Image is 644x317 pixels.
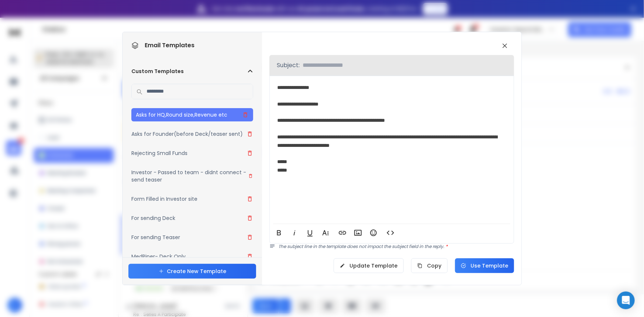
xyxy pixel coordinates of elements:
div: Open Intercom Messenger [617,292,635,309]
button: Insert Image (Ctrl+P) [351,225,365,240]
button: Code View [383,225,397,240]
button: Create New Template [128,264,256,279]
p: The subject line in the template does not impact the subject field in the [278,244,514,249]
button: Bold (Ctrl+B) [272,225,286,240]
span: reply. [433,243,448,249]
button: Copy [411,258,448,273]
button: Italic (Ctrl+I) [287,225,302,240]
h3: Investor - Passed to team - didnt connect - send teaser [131,169,248,183]
button: Use Template [455,258,514,273]
p: Subject: [277,61,300,70]
button: Update Template [334,258,404,273]
button: Underline (Ctrl+U) [303,225,317,240]
button: Insert Link (Ctrl+K) [335,225,349,240]
button: More Text [318,225,333,240]
button: Emoticons [366,225,380,240]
